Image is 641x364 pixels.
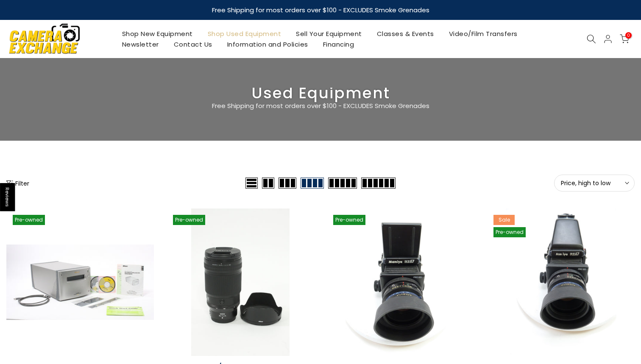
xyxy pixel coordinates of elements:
h3: Used Equipment [6,88,635,99]
button: Price, high to low [554,175,635,192]
a: Newsletter [114,39,166,50]
a: Video/Film Transfers [441,28,525,39]
a: Shop New Equipment [114,28,200,39]
a: Classes & Events [369,28,441,39]
span: 0 [625,32,632,39]
a: 0 [620,34,629,44]
a: Sell Your Equipment [289,28,370,39]
strong: Free Shipping for most orders over $100 - EXCLUDES Smoke Grenades [212,6,429,14]
a: Information and Policies [220,39,315,50]
a: Financing [315,39,362,50]
a: Contact Us [166,39,220,50]
span: Price, high to low [561,179,628,187]
button: Show filters [6,179,29,187]
p: Free Shipping for most orders over $100 - EXCLUDES Smoke Grenades [162,101,479,111]
a: Shop Used Equipment [200,28,289,39]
